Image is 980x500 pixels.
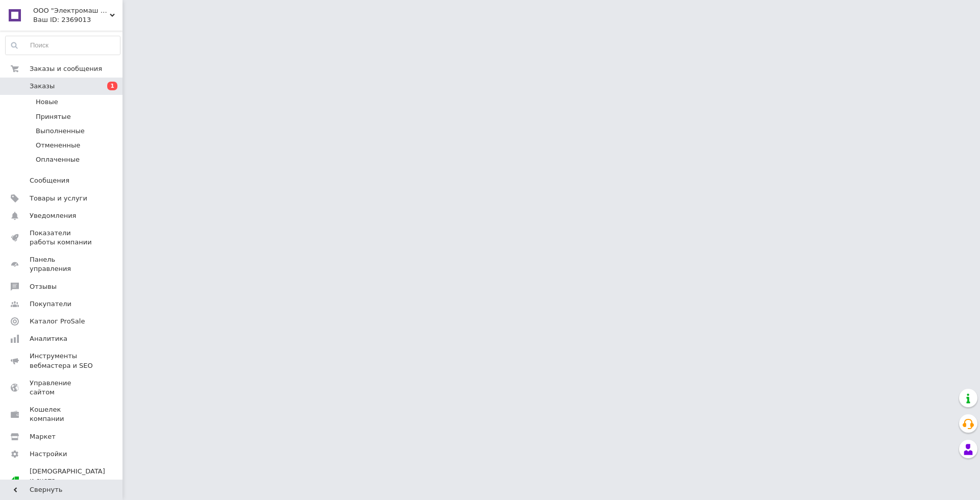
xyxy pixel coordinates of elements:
[30,255,94,273] span: Панель управления
[30,82,55,91] span: Заказы
[36,141,80,150] span: Отмененные
[30,317,85,326] span: Каталог ProSale
[30,176,69,185] span: Сообщения
[30,449,67,459] span: Настройки
[30,211,76,220] span: Уведомления
[6,36,120,55] input: Поиск
[30,64,102,73] span: Заказы и сообщения
[107,82,117,90] span: 1
[30,405,94,423] span: Кошелек компании
[30,299,71,309] span: Покупатели
[33,15,122,24] div: Ваш ID: 2369013
[30,432,56,441] span: Маркет
[33,6,110,15] span: ООО "Электромаш Плюс"
[30,194,87,203] span: Товары и услуги
[30,282,57,291] span: Отзывы
[30,334,67,343] span: Аналитика
[36,155,80,164] span: Оплаченные
[30,379,94,397] span: Управление сайтом
[36,112,71,121] span: Принятые
[36,127,85,136] span: Выполненные
[30,229,94,247] span: Показатели работы компании
[30,467,105,495] span: [DEMOGRAPHIC_DATA] и счета
[30,352,94,370] span: Инструменты вебмастера и SEO
[36,97,58,107] span: Новые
